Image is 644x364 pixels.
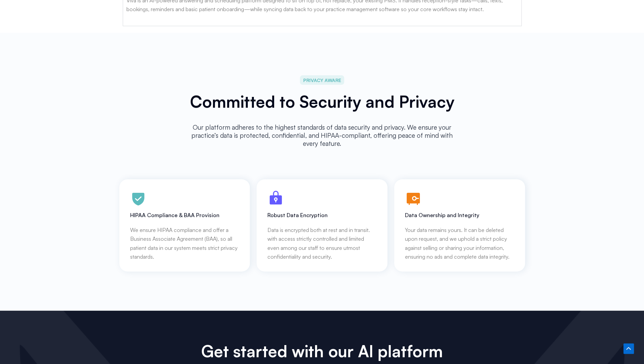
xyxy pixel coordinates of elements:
h3: Robust Data Encryption [267,211,377,218]
h2: Committed to Security and Privacy [184,92,461,111]
p: Data is encrypted both at rest and in transit. with access strictly controlled and limited even a... [267,225,377,261]
h3: HIPAA Compliance & BAA Provision [130,211,239,218]
span: PRIVACY AWARE [303,76,341,84]
p: Our platform adheres to the highest standards of data security and privacy. We ensure your practi... [184,123,461,147]
p: We ensure HIPAA compliance and offer a Business Associate Agreement (BAA), so all patient data in... [130,225,239,261]
p: Your data remains yours. It can be deleted upon request, and we uphold a strict policy against se... [405,225,514,261]
h2: Get started with our Al platform [184,341,461,361]
h3: Data Ownership and Integrity [405,211,514,218]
